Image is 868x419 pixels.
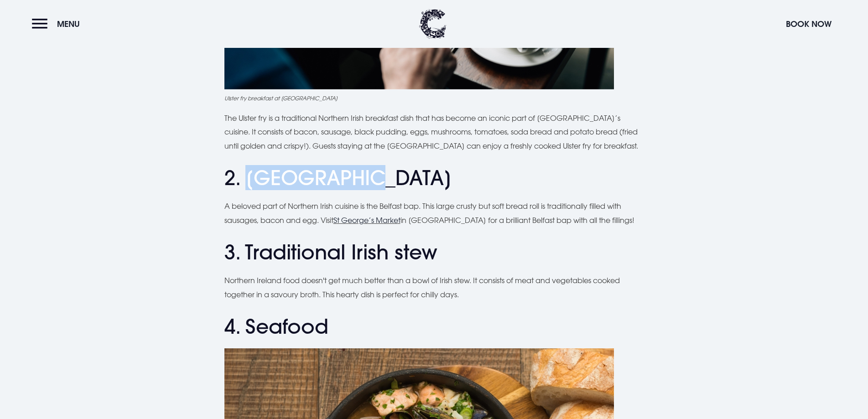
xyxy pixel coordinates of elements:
button: Menu [32,14,84,34]
h2: 2. [GEOGRAPHIC_DATA] [224,166,644,190]
h2: 3. Traditional Irish stew [224,240,644,264]
span: Menu [57,19,80,29]
p: Northern Ireland food doesn't get much better than a bowl of Irish stew. It consists of meat and ... [224,274,644,301]
p: A beloved part of Northern Irish cuisine is the Belfast bap. This large crusty but soft bread rol... [224,199,644,227]
img: Clandeboye Lodge [419,9,447,39]
h2: 4. Seafood [224,315,644,339]
a: St George’s Market [333,216,400,225]
figcaption: Ulster fry breakfast at [GEOGRAPHIC_DATA] [224,94,644,102]
p: The Ulster fry is a traditional Northern Irish breakfast dish that has become an iconic part of [... [224,111,644,153]
button: Book Now [781,14,836,34]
